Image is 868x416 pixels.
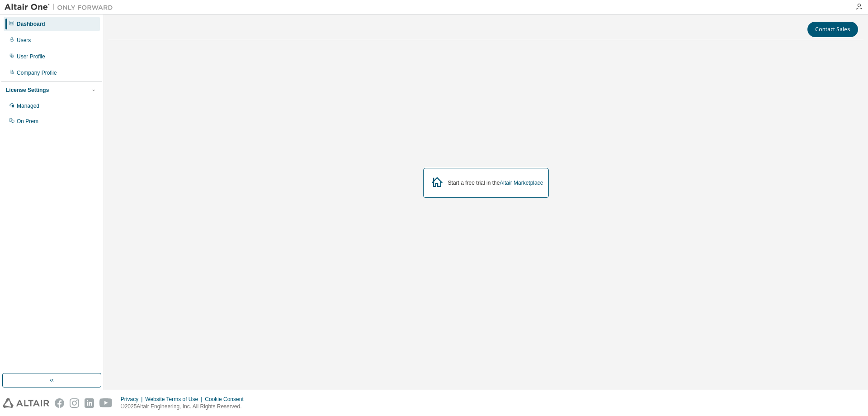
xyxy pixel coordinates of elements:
p: © 2025 Altair Engineering, Inc. All Rights Reserved. [121,403,249,411]
div: Company Profile [17,69,57,77]
img: linkedin.svg [85,398,94,408]
img: youtube.svg [99,398,113,408]
a: Altair Marketplace [500,180,543,186]
div: Cookie Consent [205,396,249,403]
div: License Settings [6,86,49,94]
div: Privacy [121,396,145,403]
div: Dashboard [17,20,45,28]
img: Altair One [5,3,118,12]
div: User Profile [17,53,45,60]
img: altair_logo.svg [3,398,49,408]
div: Users [17,37,31,44]
div: Start a free trial in the [448,179,543,186]
button: Contact Sales [807,22,858,37]
div: On Prem [17,118,38,125]
img: instagram.svg [70,398,79,408]
div: Website Terms of Use [145,396,205,403]
div: Managed [17,102,39,110]
img: facebook.svg [55,398,64,408]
